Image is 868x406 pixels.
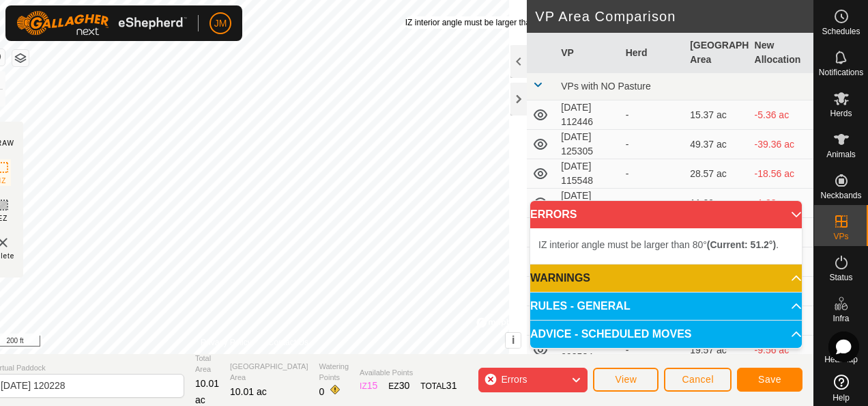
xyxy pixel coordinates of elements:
[682,374,714,385] span: Cancel
[501,374,527,385] span: Errors
[530,329,691,340] span: ADVICE - SCHEDULED MOVES
[268,336,308,349] a: Contact Us
[399,380,410,391] span: 30
[626,196,679,211] div: -
[555,100,620,130] td: [DATE] 112446
[684,100,749,130] td: 15.37 ac
[737,368,802,392] button: Save
[405,16,611,29] div: IZ interior angle must be larger than 80° .
[214,16,227,31] span: JM
[555,189,620,218] td: [DATE] 231644
[360,379,377,393] div: IZ
[360,367,457,379] span: Available Points
[684,159,749,189] td: 28.57 ac
[819,68,863,77] span: Notifications
[626,343,679,357] div: -
[615,374,637,385] span: View
[555,159,620,189] td: [DATE] 115548
[749,159,813,189] td: -18.56 ac
[530,273,590,284] span: WARNINGS
[195,353,219,375] span: Total Area
[829,273,852,282] span: Status
[506,333,521,348] button: i
[195,378,219,405] span: 10.01 ac
[833,394,850,402] span: Help
[512,334,515,346] span: i
[593,368,659,392] button: View
[749,130,813,159] td: -39.36 ac
[319,361,349,383] span: Watering Points
[530,321,802,348] p-accordion-header: ADVICE - SCHEDULED MOVES
[530,228,802,264] p-accordion-content: ERRORS
[626,108,679,122] div: -
[530,265,802,292] p-accordion-header: WARNINGS
[530,293,802,320] p-accordion-header: RULES - GENERAL
[833,314,849,323] span: Infra
[538,239,779,250] span: IZ interior angle must be larger than 80° .
[830,109,852,118] span: Herds
[230,361,308,383] span: [GEOGRAPHIC_DATA] Area
[555,33,620,73] th: VP
[833,232,848,241] span: VPs
[684,189,749,218] td: 11.29 ac
[530,209,577,220] span: ERRORS
[561,81,651,92] span: VPs with NO Pasture
[684,130,749,159] td: 49.37 ac
[446,380,457,391] span: 31
[535,8,813,25] h2: VP Area Comparison
[620,33,684,73] th: Herd
[826,150,856,159] span: Animals
[749,33,813,73] th: New Allocation
[201,336,252,349] a: Privacy Policy
[12,50,29,66] button: Map Layers
[626,167,679,181] div: -
[367,380,378,391] span: 15
[684,336,749,365] td: 19.57 ac
[626,137,679,152] div: -
[684,33,749,73] th: [GEOGRAPHIC_DATA] Area
[749,189,813,218] td: -1.28 ac
[388,379,409,393] div: EZ
[530,201,802,228] p-accordion-header: ERRORS
[555,130,620,159] td: [DATE] 125305
[820,191,861,200] span: Neckbands
[664,368,732,392] button: Cancel
[822,27,860,36] span: Schedules
[555,336,620,365] td: [DATE] 093534
[319,386,325,397] span: 0
[230,386,267,397] span: 10.01 ac
[749,100,813,130] td: -5.36 ac
[420,379,457,393] div: TOTAL
[824,355,858,364] span: Heatmap
[530,301,631,312] span: RULES - GENERAL
[16,11,187,36] img: Gallagher Logo
[707,239,776,250] b: (Current: 51.2°)
[749,336,813,365] td: -9.56 ac
[758,374,781,385] span: Save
